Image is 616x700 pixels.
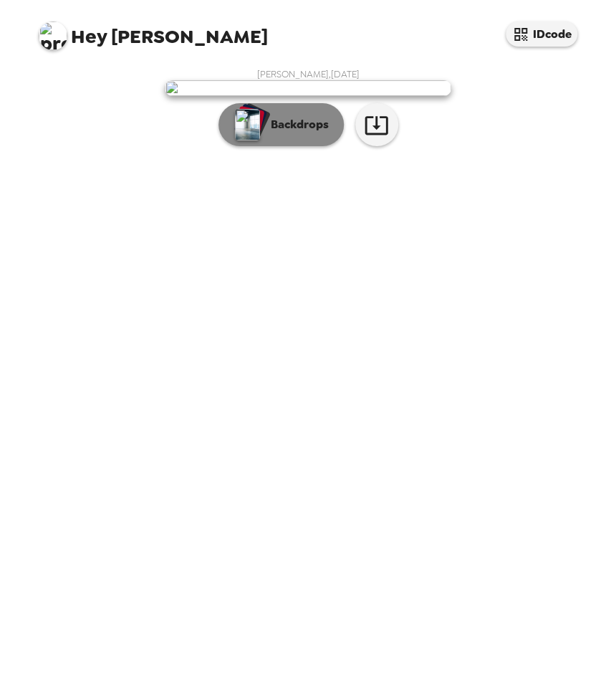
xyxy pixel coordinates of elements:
span: Hey [71,24,107,49]
span: [PERSON_NAME] , [DATE] [257,68,360,80]
p: Backdrops [264,116,329,133]
img: user [165,80,451,96]
button: IDcode [506,21,577,47]
button: Backdrops [218,103,344,146]
img: profile pic [39,21,67,50]
span: [PERSON_NAME] [39,14,268,47]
